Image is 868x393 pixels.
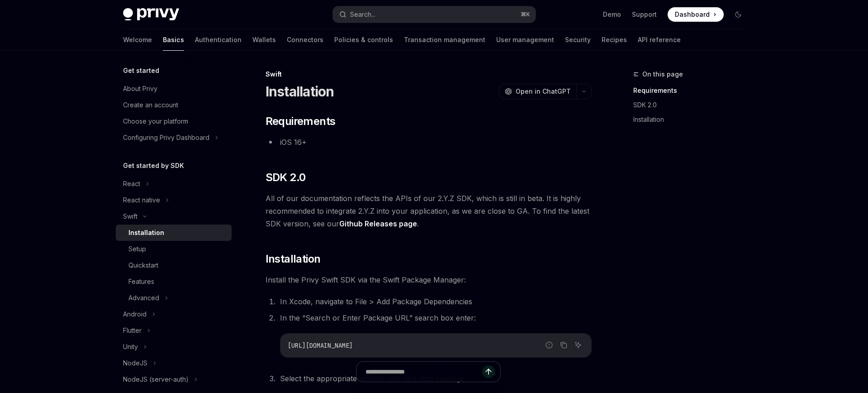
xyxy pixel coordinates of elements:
[123,160,184,171] h5: Get started by SDK
[603,10,621,19] a: Demo
[123,341,138,352] div: Unity
[252,29,276,51] a: Wallets
[558,339,569,351] button: Copy the contents from the code block
[516,87,571,96] span: Open in ChatGPT
[123,374,189,385] div: NodeJS (server-auth)
[123,211,138,222] div: Swift
[116,225,232,241] a: Installation
[731,7,745,22] button: Toggle dark mode
[123,132,209,143] div: Configuring Privy Dashboard
[266,252,321,266] span: Installation
[350,9,375,20] div: Search...
[334,29,393,51] a: Policies & controls
[496,29,554,51] a: User management
[633,98,753,112] a: SDK 2.0
[123,309,147,320] div: Android
[333,6,536,23] button: Search...⌘K
[266,170,306,185] span: SDK 2.0
[123,8,179,21] img: dark logo
[128,260,158,271] div: Quickstart
[288,341,353,350] span: [URL][DOMAIN_NAME]
[572,339,584,351] button: Ask AI
[123,100,178,110] div: Create an account
[287,29,323,51] a: Connectors
[266,136,592,149] li: iOS 16+
[163,29,184,51] a: Basics
[123,358,147,369] div: NodeJS
[266,83,334,100] h1: Installation
[195,29,242,51] a: Authentication
[116,113,232,129] a: Choose your platform
[266,114,336,129] span: Requirements
[116,81,232,97] a: About Privy
[482,365,495,378] button: Send message
[642,69,683,80] span: On this page
[668,7,724,22] a: Dashboard
[632,10,657,19] a: Support
[123,116,188,127] div: Choose your platform
[266,192,592,230] span: All of our documentation reflects the APIs of our 2.Y.Z SDK, which is still in beta. It is highly...
[123,29,152,51] a: Welcome
[638,29,681,51] a: API reference
[123,65,159,76] h5: Get started
[123,195,160,206] div: React native
[128,227,164,238] div: Installation
[123,325,142,336] div: Flutter
[602,29,627,51] a: Recipes
[128,244,146,254] div: Setup
[277,312,592,358] li: In the “Search or Enter Package URL” search box enter:
[266,273,592,286] span: Install the Privy Swift SDK via the Swift Package Manager:
[543,339,555,351] button: Report incorrect code
[116,241,232,257] a: Setup
[123,178,140,189] div: React
[116,257,232,273] a: Quickstart
[404,29,485,51] a: Transaction management
[521,11,530,18] span: ⌘ K
[277,295,592,308] li: In Xcode, navigate to File > Add Package Dependencies
[499,84,576,99] button: Open in ChatGPT
[565,29,591,51] a: Security
[128,292,159,303] div: Advanced
[116,97,232,113] a: Create an account
[633,83,753,98] a: Requirements
[633,112,753,127] a: Installation
[675,10,710,19] span: Dashboard
[339,219,417,229] a: Github Releases page
[116,273,232,290] a: Features
[266,70,592,79] div: Swift
[128,276,154,287] div: Features
[123,83,157,94] div: About Privy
